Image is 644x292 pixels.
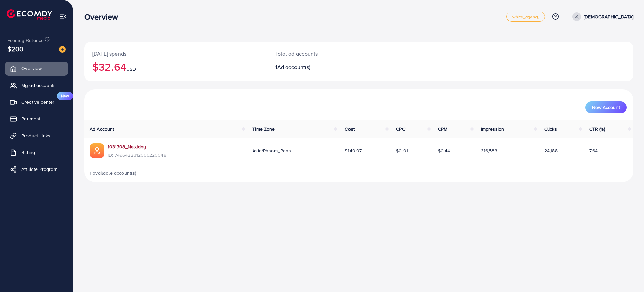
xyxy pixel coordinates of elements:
span: 7.64 [589,147,598,154]
a: Product Links [5,129,68,142]
span: 24,188 [544,147,558,154]
span: CPM [438,126,447,132]
h2: $32.64 [92,60,259,73]
span: CPC [396,126,405,132]
span: Overview [21,65,42,72]
span: My ad accounts [21,82,56,89]
span: Affiliate Program [21,166,57,173]
button: New Account [585,101,627,113]
span: New Account [592,105,620,110]
span: Payment [21,115,40,122]
iframe: Chat [615,262,639,287]
span: white_agency [512,15,539,19]
p: Total ad accounts [275,50,396,58]
span: Asia/Phnom_Penh [252,147,291,154]
span: Time Zone [252,126,275,132]
img: menu [59,13,67,20]
span: Ecomdy Balance [7,37,44,44]
p: [DEMOGRAPHIC_DATA] [584,13,633,21]
span: $200 [7,44,24,54]
span: Ad Account [90,126,114,132]
a: [DEMOGRAPHIC_DATA] [570,12,633,21]
span: Impression [481,126,504,132]
a: Creative centerNew [5,95,68,109]
a: 1031708_Nextday [108,143,166,150]
span: 316,583 [481,147,497,154]
a: Payment [5,112,68,126]
span: $0.44 [438,147,450,154]
span: Product Links [21,132,50,139]
h2: 1 [275,64,396,70]
span: Clicks [544,126,557,132]
h3: Overview [84,12,123,22]
a: white_agency [506,12,545,22]
a: My ad accounts [5,79,68,92]
span: Creative center [21,99,54,105]
span: CTR (%) [589,126,605,132]
span: USD [126,66,136,72]
a: Affiliate Program [5,162,68,176]
span: Ad account(s) [277,63,310,71]
span: Cost [345,126,355,132]
img: logo [7,9,52,20]
a: Overview [5,62,68,75]
span: ID: 7496422312066220048 [108,152,166,158]
span: New [57,92,73,100]
span: Billing [21,149,35,156]
a: Billing [5,146,68,159]
span: $140.07 [345,147,362,154]
p: [DATE] spends [92,50,259,58]
span: 1 available account(s) [90,169,137,176]
img: ic-ads-acc.e4c84228.svg [90,143,104,158]
span: $0.01 [396,147,408,154]
img: image [59,46,66,53]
